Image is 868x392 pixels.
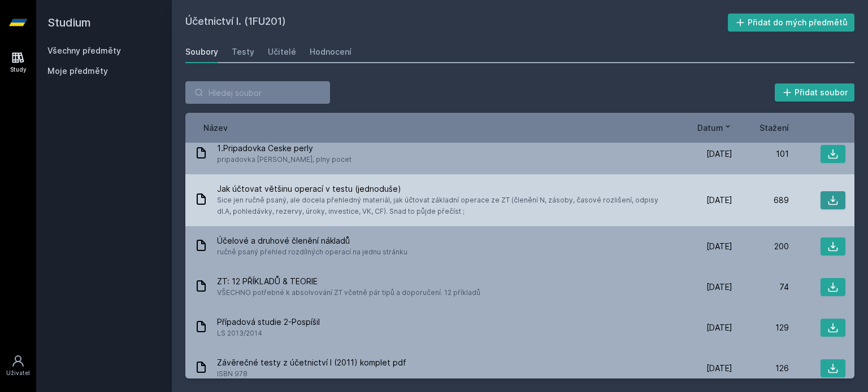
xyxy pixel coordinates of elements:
[217,154,351,165] span: pripadovka [PERSON_NAME], plny pocet
[217,368,406,380] span: ISBN 978
[310,41,351,63] a: Hodnocení
[697,122,723,134] span: Datum
[268,46,296,58] div: Učitelé
[185,81,330,104] input: Hledej soubor
[268,41,296,63] a: Učitelé
[706,322,732,333] span: [DATE]
[217,316,320,328] span: Případová studie 2-Pospíšil
[728,14,855,32] button: Přidat do mých předmětů
[310,46,351,58] div: Hodnocení
[185,41,218,63] a: Soubory
[775,83,855,102] button: Přidat soubor
[47,46,121,55] a: Všechny předměty
[217,143,351,154] span: 1.Pripadovka Ceske perly
[2,45,34,80] a: Study
[232,46,254,58] div: Testy
[697,122,732,134] button: Datum
[706,363,732,374] span: [DATE]
[759,122,789,134] button: Stažení
[706,195,732,206] span: [DATE]
[706,241,732,252] span: [DATE]
[2,349,34,383] a: Uživatel
[217,235,407,246] span: Účelové a druhové členění nákladů
[732,363,789,374] div: 126
[217,276,480,287] span: ZT: 12 PŘÍKLADŮ & TEORIE
[185,14,728,32] h2: Účetnictví I. (1FU201)
[706,148,732,160] span: [DATE]
[217,287,480,298] span: VŠECHNO potřebné k absolvování ZT včetně pár tipů a doporučení. 12 příkladů
[732,322,789,333] div: 129
[47,65,108,77] span: Moje předměty
[732,148,789,160] div: 101
[185,46,218,58] div: Soubory
[732,195,789,206] div: 689
[706,281,732,293] span: [DATE]
[203,122,228,134] button: Název
[10,65,27,74] div: Study
[217,357,406,368] span: Závěrečné testy z účetnictví I (2011) komplet pdf
[217,195,671,217] span: Sice jen ručně psaný, ale docela přehledný materiál, jak účtovat základní operace ze ZT (členění ...
[217,246,407,258] span: ručně psaný přehled rozdílných operací na jednu stránku
[232,41,254,63] a: Testy
[732,241,789,252] div: 200
[217,183,671,195] span: Jak účtovat většinu operací v testu (jednoduše)
[6,369,30,377] div: Uživatel
[217,328,320,339] span: LS 2013/2014
[732,281,789,293] div: 74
